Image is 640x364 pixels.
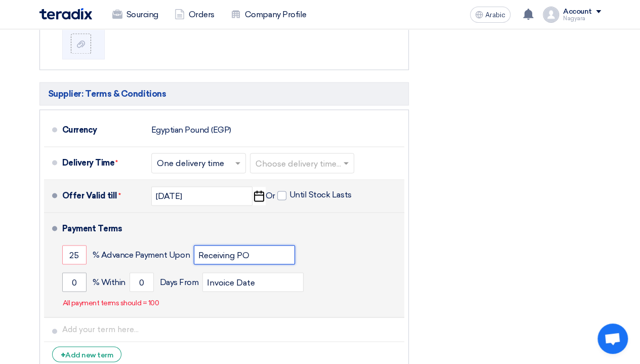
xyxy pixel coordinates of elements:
[62,125,97,135] font: Currency
[130,272,154,292] input: payment-term-2
[563,7,592,16] font: Account
[266,191,275,200] font: Or
[65,350,113,359] font: Add new term
[194,245,295,264] input: payment-term-2
[598,323,628,354] div: Open chat
[93,277,125,287] font: % Within
[289,190,352,199] font: Until Stock Lasts
[166,4,223,26] a: Orders
[62,272,87,292] input: payment-term-2
[63,298,159,307] font: All payment terms should = 100
[62,224,122,233] font: Payment Terms
[126,10,158,19] font: Sourcing
[61,350,66,359] font: +
[62,245,87,264] input: payment-term-1
[93,250,190,259] font: % Advance Payment Upon
[245,10,307,19] font: Company Profile
[151,186,252,206] input: yyyy-mm-dd
[543,7,559,23] img: profile_test.png
[151,125,231,135] font: Egyptian Pound (EGP)
[189,10,215,19] font: Orders
[62,158,115,168] font: Delivery Time
[104,4,166,26] a: Sourcing
[48,89,166,99] font: Supplier: Terms & Conditions
[62,191,117,200] font: Offer Valid till
[202,272,304,292] input: payment-term-2
[470,7,510,23] button: Arabic
[160,277,199,287] font: Days From
[62,319,400,339] input: Add your term here...
[39,8,92,20] img: Teradix logo
[563,15,585,22] font: Nagyara
[485,11,505,19] font: Arabic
